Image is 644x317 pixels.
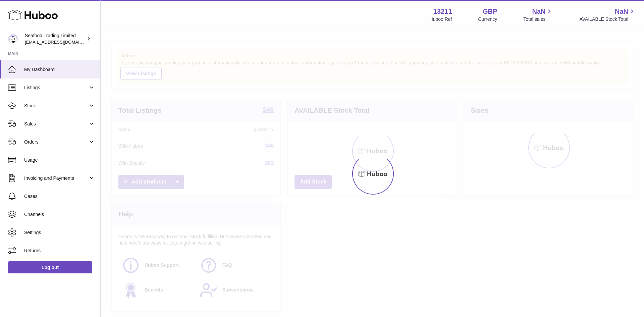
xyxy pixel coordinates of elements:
span: Stock [24,103,88,109]
a: NaN Total sales [523,7,553,22]
span: Listings [24,85,88,91]
a: NaN AVAILABLE Stock Total [579,7,636,22]
span: Returns [24,248,95,254]
div: Currency [478,16,497,22]
a: Log out [8,261,92,273]
strong: GBP [483,7,497,16]
strong: 13211 [433,7,452,16]
span: NaN [532,7,545,16]
span: NaN [615,7,628,16]
div: Huboo Ref [430,16,452,22]
span: [EMAIL_ADDRESS][DOMAIN_NAME] [25,39,99,45]
div: Seafood Trading Limited [25,33,85,45]
span: Invoicing and Payments [24,175,88,181]
img: online@rickstein.com [8,34,18,44]
span: Orders [24,139,88,145]
span: Total sales [523,16,553,22]
span: My Dashboard [24,66,95,73]
span: AVAILABLE Stock Total [579,16,636,22]
span: Usage [24,157,95,163]
span: Sales [24,121,88,127]
span: Channels [24,211,95,218]
span: Settings [24,229,95,236]
span: Cases [24,193,95,200]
